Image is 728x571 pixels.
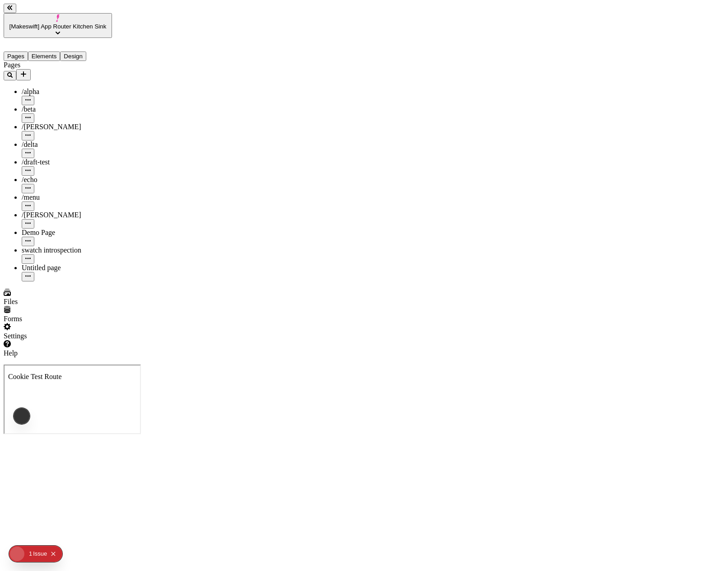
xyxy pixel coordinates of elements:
[22,176,112,184] div: /echo
[4,365,141,434] iframe: Cookie Feature Detection
[4,298,112,306] div: Files
[22,211,112,219] div: /[PERSON_NAME]
[4,332,112,340] div: Settings
[22,158,112,166] div: /draft-test
[22,105,112,113] div: /beta
[22,123,112,131] div: /[PERSON_NAME]
[60,51,86,61] button: Design
[16,69,31,80] button: Add new
[4,61,112,69] div: Pages
[22,246,112,254] div: swatch introspection
[22,193,112,201] div: /menu
[4,13,112,38] button: [Makeswift] App Router Kitchen Sink
[22,140,112,149] div: /delta
[22,88,112,96] div: /alpha
[9,23,107,30] span: [Makeswift] App Router Kitchen Sink
[22,229,112,237] div: Demo Page
[4,315,112,323] div: Forms
[4,51,28,61] button: Pages
[28,51,61,61] button: Elements
[4,349,112,357] div: Help
[22,264,112,272] div: Untitled page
